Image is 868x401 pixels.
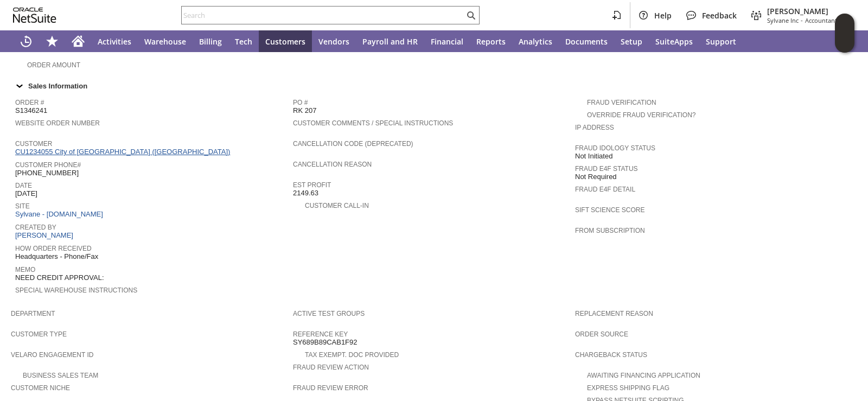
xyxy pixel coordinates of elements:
[575,165,638,173] a: Fraud E4F Status
[575,206,644,214] a: Sift Science Score
[15,182,32,189] a: Date
[13,30,39,52] a: Recent Records
[312,30,356,52] a: Vendors
[15,140,52,148] a: Customer
[293,119,453,127] a: Customer Comments / Special Instructions
[575,173,617,181] span: Not Required
[15,210,106,218] a: Sylvane - [DOMAIN_NAME]
[293,161,372,168] a: Cancellation Reason
[293,99,308,106] a: PO #
[39,30,65,52] div: Shortcuts
[655,36,693,47] span: SuiteApps
[464,9,477,22] svg: Search
[424,30,470,52] a: Financial
[575,227,645,234] a: From Subscription
[15,189,37,198] span: [DATE]
[559,30,614,52] a: Documents
[15,99,44,106] a: Order #
[11,351,93,359] a: Velaro Engagement ID
[575,144,655,152] a: Fraud Idology Status
[15,161,81,169] a: Customer Phone#
[512,30,559,52] a: Analytics
[305,202,369,209] a: Customer Call-in
[293,384,368,392] a: Fraud Review Error
[11,330,67,338] a: Customer Type
[805,16,848,24] span: Accountant (F1)
[699,30,743,52] a: Support
[614,30,649,52] a: Setup
[575,124,614,131] a: IP Address
[15,252,98,261] span: Headquarters - Phone/Fax
[15,202,30,210] a: Site
[575,330,628,338] a: Order Source
[98,36,131,47] span: Activities
[182,9,464,22] input: Search
[15,169,79,177] span: [PHONE_NUMBER]
[15,148,233,156] a: CU1234055 City of [GEOGRAPHIC_DATA] ([GEOGRAPHIC_DATA])
[835,34,854,53] span: Oracle Guided Learning Widget. To move around, please hold and drag
[649,30,699,52] a: SuiteApps
[144,36,186,47] span: Warehouse
[72,35,85,48] svg: Home
[65,30,91,52] a: Home
[11,310,55,317] a: Department
[11,384,70,392] a: Customer Niche
[654,10,672,21] span: Help
[15,287,137,294] a: Special Warehouse Instructions
[565,36,608,47] span: Documents
[138,30,193,52] a: Warehouse
[293,181,331,189] a: Est Profit
[265,36,305,47] span: Customers
[767,16,799,24] span: Sylvane Inc
[13,8,56,23] svg: logo
[356,30,424,52] a: Payroll and HR
[575,351,647,359] a: Chargeback Status
[293,140,413,148] a: Cancellation Code (deprecated)
[228,30,259,52] a: Tech
[835,14,854,53] iframe: Click here to launch Oracle Guided Learning Help Panel
[575,310,653,317] a: Replacement reason
[706,36,736,47] span: Support
[23,372,98,379] a: Business Sales Team
[15,119,100,127] a: Website Order Number
[587,111,695,119] a: Override Fraud Verification?
[767,6,848,16] span: [PERSON_NAME]
[305,351,399,359] a: Tax Exempt. Doc Provided
[587,372,700,379] a: Awaiting Financing Application
[318,36,349,47] span: Vendors
[15,106,47,115] span: S1346241
[11,79,857,93] td: Sales Information
[46,35,59,48] svg: Shortcuts
[259,30,312,52] a: Customers
[519,36,552,47] span: Analytics
[621,36,642,47] span: Setup
[293,364,369,371] a: Fraud Review Action
[293,330,348,338] a: Reference Key
[20,35,33,48] svg: Recent Records
[575,152,612,161] span: Not Initiated
[293,310,365,317] a: Active Test Groups
[193,30,228,52] a: Billing
[15,231,76,239] a: [PERSON_NAME]
[470,30,512,52] a: Reports
[15,224,56,231] a: Created By
[11,79,853,93] div: Sales Information
[235,36,252,47] span: Tech
[199,36,222,47] span: Billing
[27,61,80,69] a: Order Amount
[15,245,92,252] a: How Order Received
[575,186,635,193] a: Fraud E4F Detail
[801,16,803,24] span: -
[91,30,138,52] a: Activities
[362,36,418,47] span: Payroll and HR
[293,338,358,347] span: SY689B89CAB1F92
[476,36,506,47] span: Reports
[587,384,669,392] a: Express Shipping Flag
[293,106,316,115] span: RK 207
[431,36,463,47] span: Financial
[587,99,656,106] a: Fraud Verification
[293,189,318,198] span: 2149.63
[15,266,35,273] a: Memo
[702,10,737,21] span: Feedback
[15,273,104,282] span: NEED CREDIT APPROVAL:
